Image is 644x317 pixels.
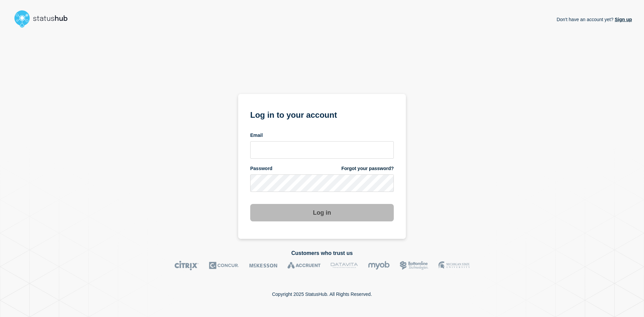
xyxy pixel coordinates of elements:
img: MSU logo [438,261,470,270]
button: Log in [250,204,394,221]
h2: Customers who trust us [12,250,632,256]
img: Concur logo [209,261,239,270]
img: Accruent logo [287,261,321,270]
img: McKesson logo [249,261,277,270]
span: Password [250,165,272,172]
a: Sign up [613,17,632,22]
img: Citrix logo [174,261,199,270]
a: Forgot your password? [341,165,394,172]
input: password input [250,174,394,192]
input: email input [250,141,394,159]
span: Email [250,132,263,139]
p: Don't have an account yet? [556,11,632,28]
p: Copyright 2025 StatusHub. All Rights Reserved. [272,292,372,297]
h1: Log in to your account [250,108,394,120]
img: DataVita logo [331,261,358,270]
img: myob logo [368,261,390,270]
img: Bottomline logo [400,261,428,270]
img: StatusHub logo [12,8,76,30]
